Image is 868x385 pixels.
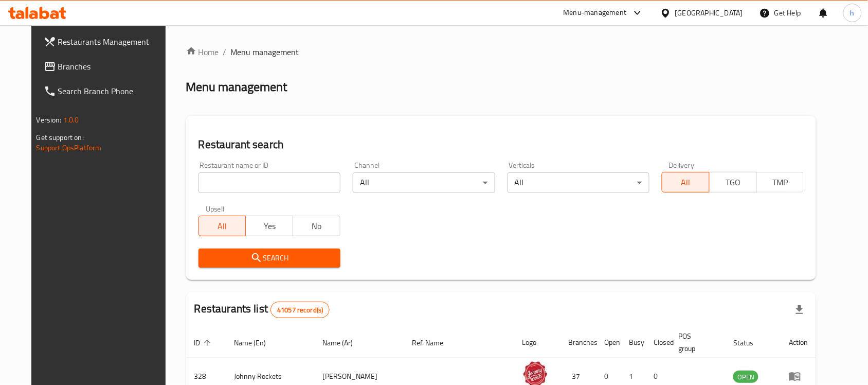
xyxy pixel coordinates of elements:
span: Branches [58,60,168,73]
button: Yes [245,216,293,236]
th: Logo [514,327,560,358]
span: Search Branch Phone [58,85,168,97]
span: All [203,219,242,234]
span: Search [207,252,332,265]
span: Version: [37,113,62,127]
span: Get support on: [37,131,84,144]
div: [GEOGRAPHIC_DATA] [675,7,743,19]
span: h [851,7,855,19]
span: TGO [714,175,753,190]
th: Busy [621,327,646,358]
span: Name (Ar) [322,337,366,349]
button: Search [198,249,340,268]
div: Total records count [270,302,330,318]
button: TGO [709,172,757,192]
span: All [666,175,706,190]
span: Yes [250,219,289,234]
div: Export file [787,297,812,322]
th: Action [781,327,816,358]
span: OPEN [733,371,758,383]
span: Restaurants Management [58,36,168,48]
span: No [297,219,336,234]
span: POS group [679,330,713,355]
a: Home [186,46,219,58]
button: No [293,216,340,236]
span: Status [733,337,767,349]
a: Restaurants Management [35,29,176,54]
label: Delivery [669,162,695,169]
li: / [223,46,227,58]
span: Menu management [231,46,299,58]
h2: Restaurant search [198,137,804,152]
button: All [662,172,710,192]
th: Branches [560,327,596,358]
h2: Restaurants list [194,301,330,318]
label: Upsell [206,205,225,213]
span: ID [194,337,214,349]
a: Branches [35,54,176,79]
div: All [353,172,495,193]
span: 1.0.0 [63,113,79,127]
a: Search Branch Phone [35,79,176,103]
span: Name (En) [234,337,280,349]
h2: Menu management [186,79,287,95]
nav: breadcrumb [186,46,817,58]
span: 41057 record(s) [271,305,329,315]
div: Menu-management [564,7,627,19]
span: TMP [761,175,800,190]
input: Search for restaurant name or ID.. [198,172,340,193]
button: All [198,216,246,236]
a: Support.OpsPlatform [37,141,102,154]
div: All [508,172,649,193]
th: Open [596,327,621,358]
button: TMP [756,172,804,192]
th: Closed [646,327,671,358]
span: Ref. Name [412,337,457,349]
div: Menu [789,370,808,382]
